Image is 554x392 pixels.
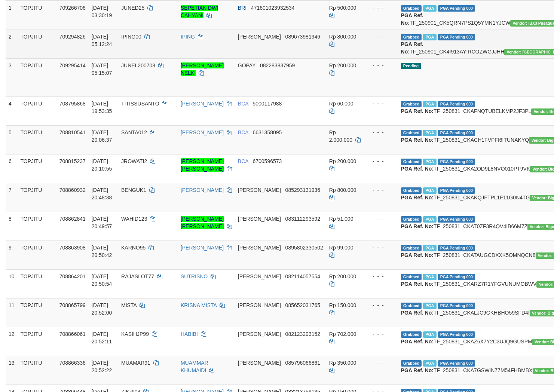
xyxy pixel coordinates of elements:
[438,187,475,194] span: PGA Pending
[285,216,320,222] span: Copy 083112293592 to clipboard
[6,241,18,269] td: 9
[401,137,434,143] b: PGA Ref. No:
[285,302,320,308] span: Copy 085652031765 to clipboard
[329,5,356,11] span: Rp 500.000
[92,101,112,114] span: [DATE] 19:53:35
[401,216,422,223] span: Grabbed
[121,101,159,107] span: TITISSUSANTO
[59,302,86,308] span: 708865799
[401,130,422,136] span: Grabbed
[238,158,248,164] span: BCA
[367,273,395,280] div: - - -
[238,302,281,308] span: [PERSON_NAME]
[92,129,112,143] span: [DATE] 20:06:37
[59,62,86,68] span: 709295414
[238,129,248,135] span: BCA
[285,273,320,279] span: Copy 082114057554 to clipboard
[401,5,422,12] span: Grabbed
[401,367,434,373] b: PGA Ref. No:
[18,298,56,327] td: TOPJITU
[251,5,295,11] span: Copy 471601023932534 to clipboard
[367,186,395,194] div: - - -
[181,101,224,107] a: [PERSON_NAME]
[401,63,421,69] span: Pending
[59,273,86,279] span: 708864201
[92,302,112,316] span: [DATE] 20:52:00
[59,245,86,251] span: 708863908
[121,273,154,279] span: RAJASLOT77
[260,62,295,68] span: Copy 082283837959 to clipboard
[285,360,320,366] span: Copy 085796066861 to clipboard
[181,331,198,337] a: HABIBI
[92,360,112,373] span: [DATE] 20:52:22
[329,302,356,308] span: Rp 150.000
[121,245,146,251] span: KARNO95
[181,187,224,193] a: [PERSON_NAME]
[285,245,323,251] span: Copy 0895802330502 to clipboard
[6,97,18,125] td: 4
[438,245,475,251] span: PGA Pending
[367,359,395,367] div: - - -
[423,159,436,165] span: Marked by bjqsamuel
[59,158,86,164] span: 708815237
[423,360,436,367] span: Marked by bjqdanil
[59,216,86,222] span: 708862841
[18,183,56,212] td: TOPJITU
[121,360,150,366] span: MUAMAR91
[6,327,18,356] td: 12
[253,158,282,164] span: Copy 6700596573 to clipboard
[401,339,434,344] b: PGA Ref. No:
[367,215,395,223] div: - - -
[121,129,147,135] span: SANTA012
[6,269,18,298] td: 10
[401,303,422,309] span: Grabbed
[401,108,434,114] b: PGA Ref. No:
[121,158,147,164] span: JROWATI2
[423,216,436,223] span: Marked by bjqdanil
[423,303,436,309] span: Marked by bjqdanil
[367,157,395,165] div: - - -
[18,212,56,241] td: TOPJITU
[438,34,475,40] span: PGA Pending
[285,331,320,337] span: Copy 082123293152 to clipboard
[423,5,436,12] span: Marked by bjqwili
[181,5,218,18] a: SEPETIAN DWI CAHYANI
[367,330,395,338] div: - - -
[18,154,56,183] td: TOPJITU
[367,33,395,40] div: - - -
[121,5,144,11] span: JUNED25
[121,62,155,68] span: JUNEL200708
[401,223,434,229] b: PGA Ref. No:
[238,5,247,11] span: BRI
[329,62,356,68] span: Rp 200.000
[253,101,282,107] span: Copy 5000117988 to clipboard
[438,360,475,367] span: PGA Pending
[401,34,422,40] span: Grabbed
[367,301,395,309] div: - - -
[92,187,112,200] span: [DATE] 20:48:38
[438,5,475,12] span: PGA Pending
[438,159,475,165] span: PGA Pending
[438,130,475,136] span: PGA Pending
[92,158,112,172] span: [DATE] 20:10:55
[6,356,18,385] td: 13
[59,360,86,366] span: 708866336
[59,101,86,107] span: 708795868
[285,187,320,193] span: Copy 085293131936 to clipboard
[367,4,395,12] div: - - -
[181,129,224,135] a: [PERSON_NAME]
[6,125,18,154] td: 5
[6,58,18,97] td: 3
[329,360,356,366] span: Rp 350.000
[6,1,18,30] td: 1
[329,273,356,279] span: Rp 200.000
[329,331,356,337] span: Rp 702.000
[6,154,18,183] td: 6
[59,187,86,193] span: 708860932
[438,101,475,107] span: PGA Pending
[181,158,224,172] a: [PERSON_NAME] [PERSON_NAME]
[423,130,436,136] span: Marked by bjqsamuel
[329,187,356,193] span: Rp 800.000
[238,273,281,279] span: [PERSON_NAME]
[6,183,18,212] td: 7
